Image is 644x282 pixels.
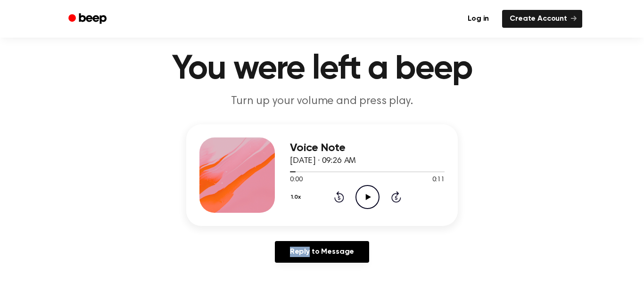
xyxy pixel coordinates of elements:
p: Turn up your volume and press play. [141,94,503,109]
a: Log in [460,10,496,28]
button: 1.0x [290,189,305,205]
a: Beep [62,10,115,28]
h3: Voice Note [290,142,445,154]
span: 0:11 [432,175,445,185]
span: 0:00 [290,175,302,185]
span: [DATE] · 09:26 AM [290,157,356,165]
a: Reply to Message [275,241,369,263]
h1: You were left a beep [81,52,563,86]
a: Create Account [502,10,582,28]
